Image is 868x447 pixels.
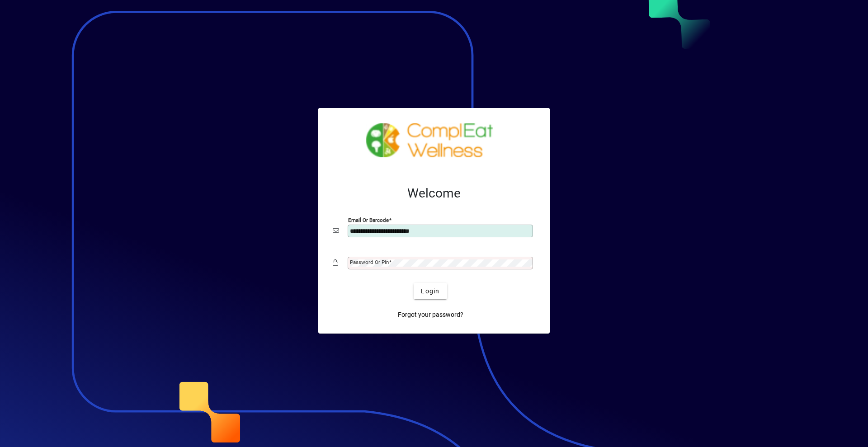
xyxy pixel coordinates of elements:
[398,310,463,320] span: Forgot your password?
[394,306,467,323] a: Forgot your password?
[348,217,389,223] mat-label: Email or Barcode
[421,287,439,296] span: Login
[414,283,447,299] button: Login
[333,186,535,201] h2: Welcome
[350,259,389,265] mat-label: Password or Pin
